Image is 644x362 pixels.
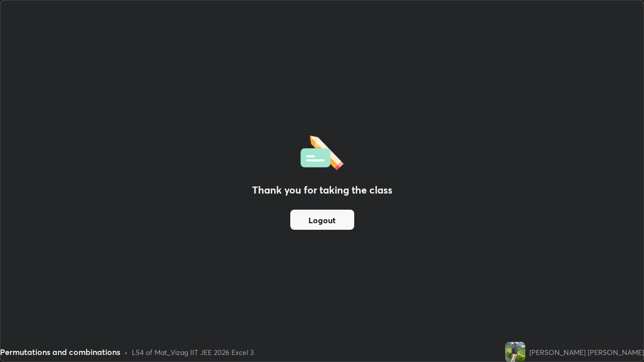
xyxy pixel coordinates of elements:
button: Logout [290,210,354,230]
h2: Thank you for taking the class [252,183,392,198]
div: [PERSON_NAME] [PERSON_NAME] [529,347,644,357]
img: offlineFeedback.1438e8b3.svg [300,132,344,170]
div: L54 of Mat_Vizag IIT JEE 2026 Excel 3 [132,347,254,357]
div: • [124,347,128,357]
img: afe1edb7582d41a191fcd2e1bcbdba24.51076816_3 [505,342,525,362]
